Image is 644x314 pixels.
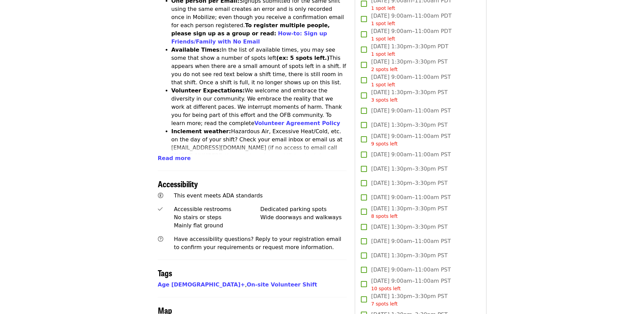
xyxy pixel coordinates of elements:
[371,179,447,187] span: [DATE] 1:30pm–3:30pm PST
[158,267,172,279] span: Tags
[371,165,447,173] span: [DATE] 1:30pm–3:30pm PST
[158,154,191,162] button: Read more
[174,213,260,222] div: No stairs or steps
[371,97,398,103] span: 3 spots left
[371,51,395,57] span: 1 spot left
[371,107,451,115] span: [DATE] 9:00am–11:00am PST
[371,213,398,219] span: 8 spots left
[158,192,163,199] i: universal-access icon
[158,236,163,242] i: question-circle icon
[171,87,347,127] li: We welcome and embrace the diversity in our community. We embrace the reality that we work at dif...
[158,281,245,288] a: Age [DEMOGRAPHIC_DATA]+
[371,21,395,26] span: 1 spot left
[371,27,452,42] span: [DATE] 9:00am–11:00am PDT
[371,132,451,147] span: [DATE] 9:00am–11:00am PST
[158,206,163,212] i: check icon
[371,277,451,292] span: [DATE] 9:00am–11:00am PST
[158,281,247,288] span: ,
[171,22,330,37] strong: To register multiple people, please sign up as a group or read:
[254,120,340,126] a: Volunteer Agreement Policy
[171,128,231,135] strong: Inclement weather:
[371,58,447,73] span: [DATE] 1:30pm–3:30pm PST
[174,192,263,199] span: This event meets ADA standards
[171,47,222,53] strong: Available Times:
[174,222,260,230] div: Mainly flat ground
[371,141,398,146] span: 9 spots left
[158,155,191,161] span: Read more
[171,46,347,87] li: In the list of available times, you may see some that show a number of spots left This appears wh...
[174,236,341,250] span: Have accessibility questions? Reply to your registration email to confirm your requirements or re...
[371,193,451,202] span: [DATE] 9:00am–11:00am PST
[371,266,451,274] span: [DATE] 9:00am–11:00am PST
[171,30,327,45] a: How-to: Sign up Friends/Family with No Email
[371,42,448,58] span: [DATE] 1:30pm–3:30pm PDT
[247,281,317,288] a: On-site Volunteer Shift
[371,205,447,220] span: [DATE] 1:30pm–3:30pm PST
[371,12,452,27] span: [DATE] 9:00am–11:00am PDT
[174,205,260,213] div: Accessible restrooms
[371,73,451,88] span: [DATE] 9:00am–11:00am PST
[371,67,398,72] span: 2 spots left
[171,87,245,94] strong: Volunteer Expectations:
[371,251,447,260] span: [DATE] 1:30pm–3:30pm PST
[371,121,447,129] span: [DATE] 1:30pm–3:30pm PST
[371,301,398,307] span: 7 spots left
[371,286,401,291] span: 10 spots left
[371,5,395,11] span: 1 spot left
[260,213,347,222] div: Wide doorways and walkways
[260,205,347,213] div: Dedicated parking spots
[371,292,447,308] span: [DATE] 1:30pm–3:30pm PST
[371,237,451,245] span: [DATE] 9:00am–11:00am PST
[371,151,451,159] span: [DATE] 9:00am–11:00am PST
[158,178,198,190] span: Accessibility
[371,36,395,41] span: 1 spot left
[371,223,447,231] span: [DATE] 1:30pm–3:30pm PST
[171,127,347,168] li: Hazardous Air, Excessive Heat/Cold, etc. on the day of your shift? Check your email inbox or emai...
[276,55,329,61] strong: (ex: 5 spots left.)
[371,88,447,104] span: [DATE] 1:30pm–3:30pm PST
[371,82,395,87] span: 1 spot left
